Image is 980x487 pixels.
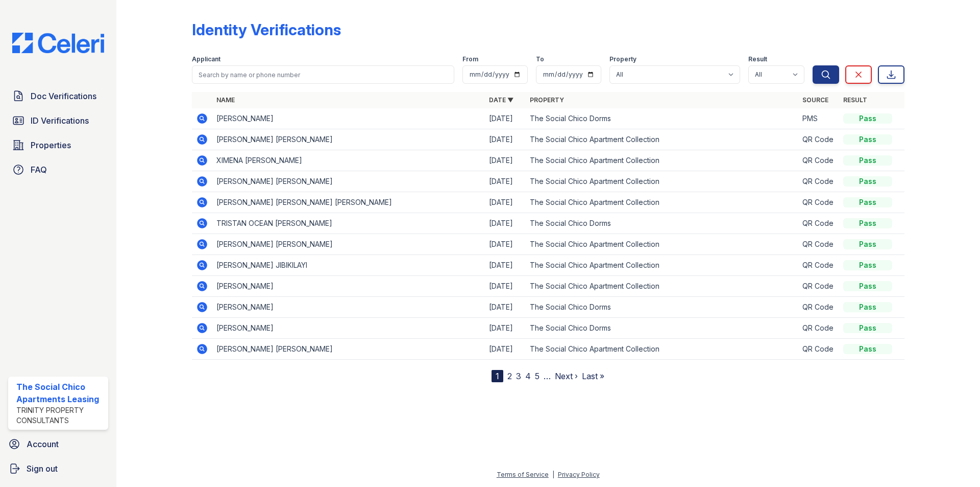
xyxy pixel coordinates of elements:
td: The Social Chico Apartment Collection [526,276,798,297]
a: Properties [8,135,108,155]
td: The Social Chico Dorms [526,213,798,234]
span: Sign out [27,462,58,475]
a: Next › [555,371,578,381]
div: Pass [843,302,892,312]
a: Sign out [4,458,112,479]
div: Pass [843,323,892,333]
div: Identity Verifications [192,20,341,39]
input: Search by name or phone number [192,65,454,84]
td: The Social Chico Apartment Collection [526,339,798,360]
td: [DATE] [485,108,526,129]
td: QR Code [798,213,839,234]
div: Pass [843,134,892,145]
a: Source [802,96,828,104]
td: The Social Chico Dorms [526,297,798,318]
td: The Social Chico Apartment Collection [526,255,798,276]
span: ID Verifications [31,114,89,127]
td: The Social Chico Dorms [526,108,798,129]
td: [DATE] [485,213,526,234]
td: [DATE] [485,192,526,213]
a: 5 [535,371,540,381]
td: XIMENA [PERSON_NAME] [212,150,485,171]
td: QR Code [798,255,839,276]
td: QR Code [798,150,839,171]
td: QR Code [798,234,839,255]
td: TRISTAN OCEAN [PERSON_NAME] [212,213,485,234]
td: [PERSON_NAME] [PERSON_NAME] [212,339,485,360]
td: The Social Chico Apartment Collection [526,234,798,255]
div: Trinity Property Consultants [16,405,104,426]
div: Pass [843,344,892,354]
td: The Social Chico Apartment Collection [526,192,798,213]
a: Doc Verifications [8,86,108,106]
td: [PERSON_NAME] [PERSON_NAME] [212,234,485,255]
div: The Social Chico Apartments Leasing [16,381,104,405]
td: [PERSON_NAME] [212,318,485,339]
span: Properties [31,139,71,151]
td: [DATE] [485,150,526,171]
div: Pass [843,176,892,187]
td: [PERSON_NAME] [212,276,485,297]
div: Pass [843,281,892,291]
a: Name [216,96,235,104]
span: FAQ [31,164,47,176]
td: [DATE] [485,339,526,360]
td: QR Code [798,276,839,297]
td: The Social Chico Apartment Collection [526,129,798,150]
div: Pass [843,155,892,166]
div: Pass [843,197,892,207]
td: [PERSON_NAME] JIBIKILAYI [212,255,485,276]
td: PMS [798,108,839,129]
td: The Social Chico Apartment Collection [526,150,798,171]
td: [PERSON_NAME] [PERSON_NAME] [212,171,485,192]
label: From [462,55,478,63]
a: ID Verifications [8,110,108,131]
div: Pass [843,218,892,228]
td: [DATE] [485,276,526,297]
label: Applicant [192,55,220,63]
span: Account [27,438,59,450]
label: Result [748,55,767,63]
div: Pass [843,239,892,249]
td: QR Code [798,318,839,339]
td: [DATE] [485,171,526,192]
td: [DATE] [485,255,526,276]
div: | [552,471,554,478]
td: QR Code [798,192,839,213]
td: [PERSON_NAME] [212,108,485,129]
a: Terms of Service [497,471,549,478]
a: Account [4,434,112,454]
td: [PERSON_NAME] [PERSON_NAME] [212,129,485,150]
div: Pass [843,260,892,270]
img: CE_Logo_Blue-a8612792a0a2168367f1c8372b55b34899dd931a85d93a1a3d3e32e68fde9ad4.png [4,33,112,53]
a: FAQ [8,159,108,180]
label: To [536,55,544,63]
td: [DATE] [485,297,526,318]
a: 3 [516,371,521,381]
td: QR Code [798,339,839,360]
td: [PERSON_NAME] [212,297,485,318]
a: Privacy Policy [558,471,600,478]
a: Property [530,96,564,104]
td: The Social Chico Apartment Collection [526,171,798,192]
span: Doc Verifications [31,90,96,102]
td: QR Code [798,297,839,318]
a: Result [843,96,867,104]
div: Pass [843,113,892,124]
td: QR Code [798,129,839,150]
td: The Social Chico Dorms [526,318,798,339]
td: [DATE] [485,234,526,255]
span: … [544,370,551,382]
td: [PERSON_NAME] [PERSON_NAME] [PERSON_NAME] [212,192,485,213]
a: 2 [507,371,512,381]
td: QR Code [798,171,839,192]
a: 4 [525,371,531,381]
td: [DATE] [485,318,526,339]
a: Last » [582,371,604,381]
td: [DATE] [485,129,526,150]
a: Date ▼ [489,96,513,104]
label: Property [609,55,636,63]
div: 1 [492,370,503,382]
